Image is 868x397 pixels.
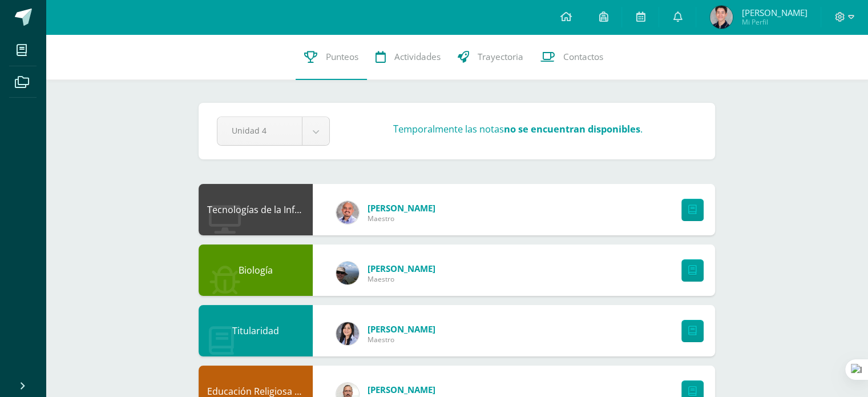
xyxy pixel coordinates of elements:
[741,7,807,18] span: [PERSON_NAME]
[199,244,313,296] div: Biología
[563,51,603,63] span: Contactos
[367,34,449,80] a: Actividades
[368,214,435,223] span: Maestro
[478,51,523,63] span: Trayectoria
[368,202,435,214] span: [PERSON_NAME]
[504,123,640,135] strong: no se encuentran disponibles
[368,263,435,274] span: [PERSON_NAME]
[393,122,643,135] h3: Temporalmente las notas .
[710,6,733,29] img: 07f88638018018ba1f0a044d8a475609.png
[199,305,313,356] div: Titularidad
[368,384,435,395] span: [PERSON_NAME]
[232,117,288,144] span: Unidad 4
[336,201,359,224] img: f4ddca51a09d81af1cee46ad6847c426.png
[217,117,329,145] a: Unidad 4
[741,17,807,27] span: Mi Perfil
[336,262,359,284] img: 5e952bed91828fffc449ceb1b345eddb.png
[336,322,359,345] img: 013901e486854f3f6f3294f73c2f58ba.png
[368,323,435,335] span: [PERSON_NAME]
[199,184,313,235] div: Tecnologías de la Información y la Comunicación
[296,34,367,80] a: Punteos
[368,335,435,344] span: Maestro
[449,34,532,80] a: Trayectoria
[532,34,612,80] a: Contactos
[326,51,358,63] span: Punteos
[394,51,441,63] span: Actividades
[368,274,435,284] span: Maestro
